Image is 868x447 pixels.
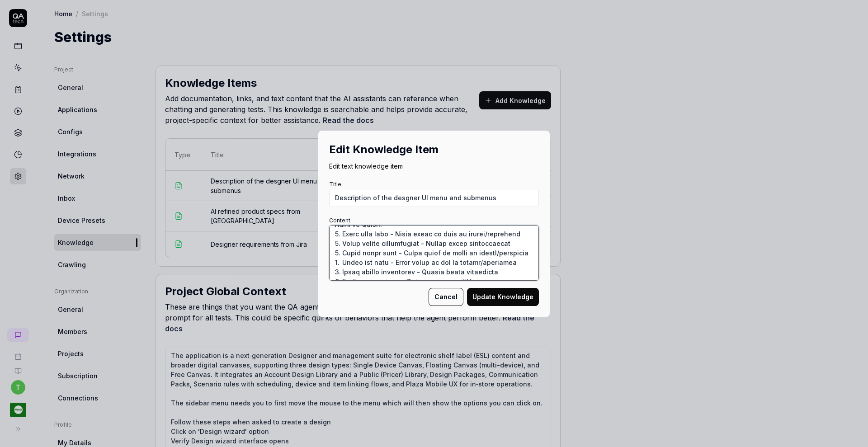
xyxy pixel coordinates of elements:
[467,288,539,306] button: Update Knowledge
[329,189,539,207] input: Enter a title
[329,161,539,171] p: Edit text knowledge item
[329,141,539,158] h2: Edit Knowledge Item
[429,288,463,306] button: Cancel
[329,217,350,224] label: Content
[329,181,341,188] label: Title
